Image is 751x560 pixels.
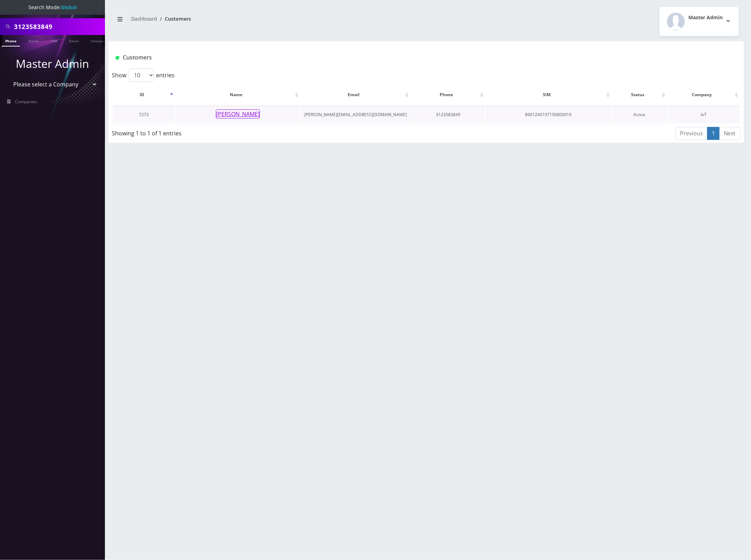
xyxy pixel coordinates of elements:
[301,106,410,123] td: [PERSON_NAME][EMAIL_ADDRESS][DOMAIN_NAME]
[411,85,485,105] th: Phone: activate to sort column ascending
[688,15,723,21] h2: Master Admin
[660,7,739,36] button: Master Admin
[25,35,42,46] a: Name
[115,54,632,61] h1: Customers
[675,127,708,140] a: Previous
[128,69,154,82] select: Showentries
[707,127,720,140] a: 1
[112,69,175,82] label: Show entries
[113,85,175,105] th: ID: activate to sort column descending
[668,106,740,123] td: IoT
[47,35,61,46] a: SIM
[28,4,77,10] span: Search Mode:
[668,85,740,105] th: Company: activate to sort column ascending
[87,35,111,46] a: Company
[719,127,741,140] a: Next
[486,106,611,123] td: 8901240197156800919
[411,106,485,123] td: 3123583849
[15,99,37,105] span: Companies
[157,15,191,22] li: Customers
[114,12,421,31] nav: breadcrumb
[486,85,611,105] th: SIM: activate to sort column ascending
[61,4,77,10] strong: Global
[113,106,175,123] td: 7273
[14,20,103,33] input: Search All Companies
[216,109,260,119] button: [PERSON_NAME]
[131,15,157,22] a: Dashboard
[112,126,369,137] div: Showing 1 to 1 of 1 entries
[301,85,410,105] th: Email: activate to sort column ascending
[2,35,20,47] a: Phone
[612,85,667,105] th: Status: activate to sort column ascending
[176,85,300,105] th: Name: activate to sort column ascending
[65,35,82,46] a: Email
[612,106,667,123] td: Active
